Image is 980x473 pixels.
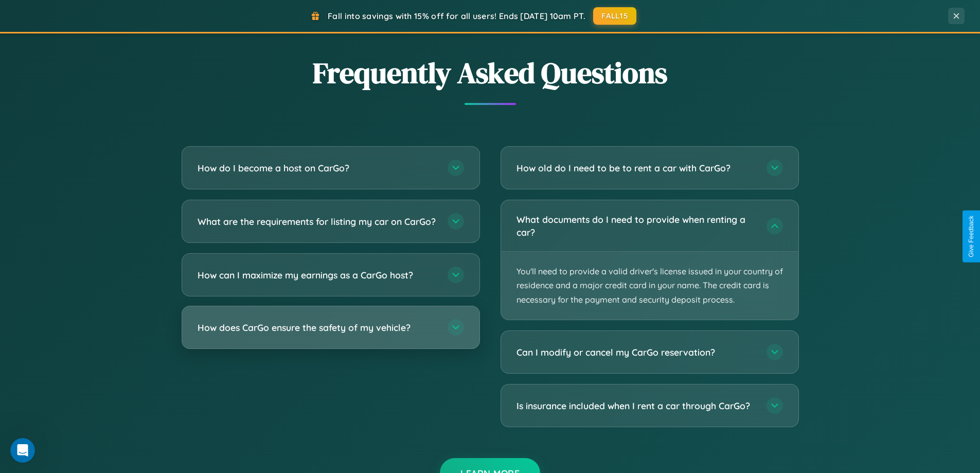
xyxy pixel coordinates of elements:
h3: What are the requirements for listing my car on CarGo? [198,215,437,228]
button: FALL15 [593,7,636,25]
p: You'll need to provide a valid driver's license issued in your country of residence and a major c... [501,252,798,320]
h3: How do I become a host on CarGo? [198,162,437,174]
div: Give Feedback [968,216,975,257]
span: Fall into savings with 15% off for all users! Ends [DATE] 10am PT. [328,11,585,21]
h3: Can I modify or cancel my CarGo reservation? [516,346,756,359]
h3: How does CarGo ensure the safety of my vehicle? [198,321,437,334]
h3: Is insurance included when I rent a car through CarGo? [516,399,756,412]
iframe: Intercom live chat [10,438,35,463]
h3: What documents do I need to provide when renting a car? [516,213,756,238]
h2: Frequently Asked Questions [182,53,799,93]
h3: How old do I need to be to rent a car with CarGo? [516,162,756,174]
h3: How can I maximize my earnings as a CarGo host? [198,269,437,282]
